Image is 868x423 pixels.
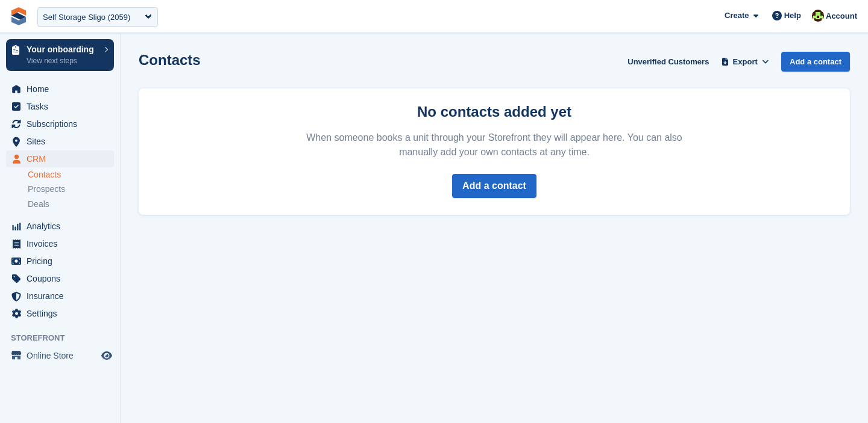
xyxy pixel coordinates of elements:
[27,288,99,304] span: Insurance
[28,169,114,181] a: Contacts
[27,55,98,66] p: View next steps
[725,10,749,22] span: Create
[6,133,114,150] a: menu
[6,288,114,304] a: menu
[6,150,114,167] a: menu
[27,235,99,252] span: Invoices
[28,183,114,196] a: Prospects
[28,199,49,210] span: Deals
[43,11,130,23] div: Self Storage Sligo (2059)
[623,52,714,72] a: Unverified Customers
[826,10,857,22] span: Account
[781,52,850,72] a: Add a contact
[27,347,99,364] span: Online Store
[27,218,99,235] span: Analytics
[27,253,99,270] span: Pricing
[10,7,28,25] img: stora-icon-8386f47178a22dfd0bd8f6a31ec36ba5ce8667c1dd55bd0f319d3a0aa187defe.svg
[6,116,114,132] a: menu
[6,347,114,364] a: menu
[6,270,114,287] a: menu
[28,184,65,195] span: Prospects
[11,332,120,344] span: Storefront
[6,218,114,235] a: menu
[6,98,114,115] a: menu
[27,98,99,115] span: Tasks
[139,52,201,68] h1: Contacts
[28,198,114,211] a: Deals
[27,81,99,97] span: Home
[27,133,99,150] span: Sites
[27,305,99,322] span: Settings
[6,235,114,252] a: menu
[812,10,824,22] img: Catherine Coffey
[417,103,571,120] strong: No contacts added yet
[27,45,98,54] p: Your onboarding
[6,81,114,97] a: menu
[27,150,99,167] span: CRM
[719,52,772,72] button: Export
[6,305,114,322] a: menu
[27,270,99,287] span: Coupons
[304,131,685,159] p: When someone books a unit through your Storefront they will appear here. You can also manually ad...
[27,116,99,132] span: Subscriptions
[452,174,536,198] a: Add a contact
[6,253,114,270] a: menu
[6,39,114,71] a: Your onboarding View next steps
[733,56,758,68] span: Export
[784,10,801,22] span: Help
[99,348,114,363] a: Preview store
